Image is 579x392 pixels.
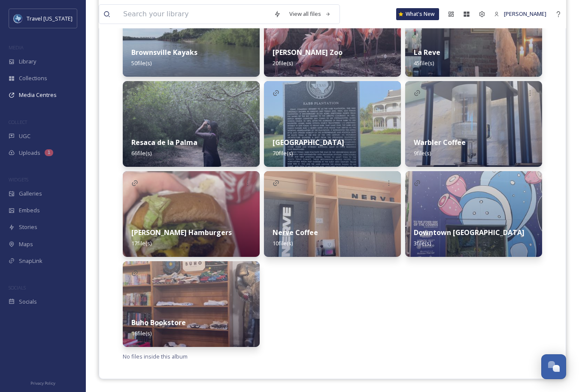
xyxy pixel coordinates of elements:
[131,239,152,247] span: 17 file(s)
[19,223,37,231] span: Stories
[19,132,30,140] span: UGC
[414,59,434,67] span: 45 file(s)
[27,15,73,22] span: Travel [US_STATE]
[19,91,57,99] span: Media Centres
[131,318,186,327] strong: Buho Bookstore
[273,48,343,57] strong: [PERSON_NAME] Zoo
[131,138,197,147] strong: Resaca de la Palma
[131,228,232,237] strong: [PERSON_NAME] Hamburgers
[273,239,293,247] span: 10 file(s)
[19,149,40,157] span: Uploads
[123,261,260,347] img: 6ca0bb13-3080-4cec-8c52-b87f70a14574.jpg
[405,171,542,257] img: 367facf8-67ec-4c98-be84-d9663dd3ea97.jpg
[9,176,28,183] span: WIDGETS
[131,329,152,337] span: 16 file(s)
[273,138,344,147] strong: [GEOGRAPHIC_DATA]
[490,6,551,22] a: [PERSON_NAME]
[19,190,42,198] span: Galleries
[414,149,431,157] span: 9 file(s)
[414,228,524,237] strong: Downtown [GEOGRAPHIC_DATA]
[9,44,24,51] span: MEDIA
[273,149,293,157] span: 70 file(s)
[541,354,566,379] button: Open Chat
[14,14,22,23] img: images%20%281%29.jpeg
[285,6,335,22] a: View all files
[19,206,40,214] span: Embeds
[30,377,55,388] a: Privacy Policy
[9,284,26,291] span: SOCIALS
[123,353,188,360] span: No files inside this album
[131,59,152,67] span: 50 file(s)
[45,149,53,156] div: 1
[131,149,152,157] span: 66 file(s)
[131,48,197,57] strong: Brownsville Kayaks
[9,119,27,125] span: COLLECT
[405,81,542,167] img: 690c448b-8317-4b02-ba39-e609f208dce8.jpg
[264,171,401,257] img: f9e708e8-cb3e-4842-ae8b-338573beaf90.jpg
[123,171,260,257] img: ef4db78e-934b-4b2b-8db1-a56606a4dade.jpg
[19,257,42,265] span: SnapLink
[19,74,47,82] span: Collections
[123,81,260,167] img: 24d9a979-cec2-4ad9-8c9b-5e038e0a6f5a.jpg
[273,59,293,67] span: 20 file(s)
[504,10,546,18] span: [PERSON_NAME]
[273,228,318,237] strong: Nerve Coffee
[30,380,55,386] span: Privacy Policy
[396,8,439,20] a: What's New
[119,5,270,24] input: Search your library
[19,240,33,248] span: Maps
[414,239,431,247] span: 3 file(s)
[264,81,401,167] img: 2ac87456-6b0a-4f28-b8de-cf95a2b63e26.jpg
[414,138,466,147] strong: Warbler Coffee
[414,48,440,57] strong: La Reve
[19,298,37,306] span: Socials
[19,57,36,66] span: Library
